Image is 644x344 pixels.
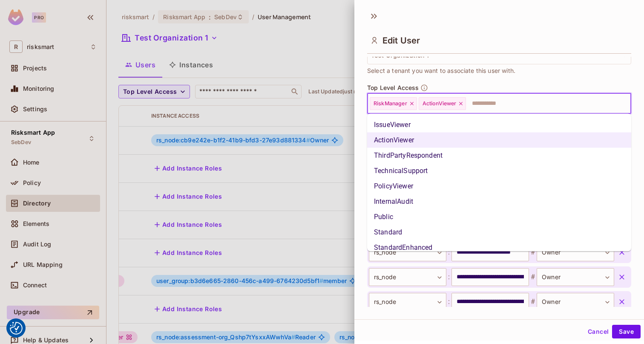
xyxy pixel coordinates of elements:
span: : [446,247,451,257]
div: Owner [537,243,614,261]
div: RiskManager [370,97,417,110]
span: : [446,272,451,282]
span: # [529,272,537,282]
div: ActionViewer [419,97,466,110]
li: ThirdPartyRespondent [367,148,631,163]
span: Edit User [382,35,420,46]
li: InternalAudit [367,194,631,209]
div: rs_node [369,293,446,311]
button: Consent Preferences [10,322,23,335]
img: Revisit consent button [10,322,23,335]
li: TechnicalSupport [367,163,631,179]
div: Owner [537,293,614,311]
span: # [529,297,537,307]
li: Standard [367,225,631,240]
li: ActionViewer [367,133,631,148]
span: # [529,247,537,257]
li: StandardEnhanced [367,240,631,255]
div: rs_node [369,268,446,286]
button: Close [627,102,628,104]
span: RiskManager [374,100,407,107]
li: PolicyViewer [367,179,631,194]
li: IssueViewer [367,117,631,133]
button: Save [612,325,641,338]
div: rs_node [369,243,446,261]
span: Select a tenant you want to associate this user with. [367,66,515,75]
button: Cancel [584,325,612,338]
div: Owner [537,268,614,286]
li: Public [367,209,631,225]
span: ActionViewer [423,100,457,107]
span: : [446,297,451,307]
span: Top Level Access [367,84,419,91]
